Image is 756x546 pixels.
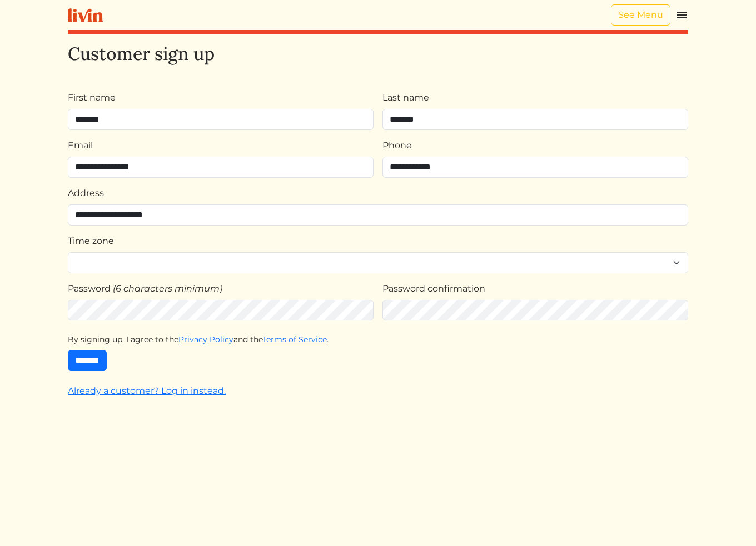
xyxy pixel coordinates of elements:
[68,91,116,104] label: First name
[675,8,688,22] img: menu_hamburger-cb6d353cf0ecd9f46ceae1c99ecbeb4a00e71ca567a856bd81f57e9d8c17bb26.svg
[68,234,114,248] label: Time zone
[382,282,485,295] label: Password confirmation
[68,187,104,200] label: Address
[178,334,233,344] a: Privacy Policy
[382,139,412,152] label: Phone
[611,4,670,26] a: See Menu
[68,282,111,295] label: Password
[68,334,688,345] div: By signing up, I agree to the and the .
[68,43,688,64] h2: Customer sign up
[262,334,327,344] a: Terms of Service
[113,283,222,294] em: (6 characters minimum)
[68,8,103,22] img: livin-logo-a0d97d1a881af30f6274990eb6222085a2533c92bbd1e4f22c21b4f0d0e3210c.svg
[382,91,429,104] label: Last name
[68,139,93,152] label: Email
[68,385,226,396] a: Already a customer? Log in instead.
